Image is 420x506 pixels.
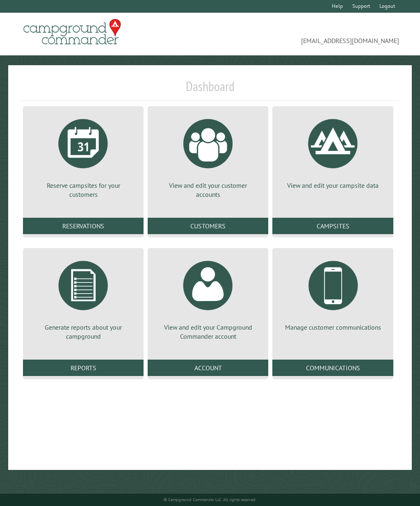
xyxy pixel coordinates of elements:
[33,255,134,341] a: Generate reports about your campground
[21,16,123,48] img: Campground Commander
[210,23,399,46] span: [EMAIL_ADDRESS][DOMAIN_NAME]
[21,78,399,101] h1: Dashboard
[33,323,134,341] p: Generate reports about your campground
[272,360,393,376] a: Communications
[33,181,134,199] p: Reserve campsites for your customers
[23,360,144,376] a: Reports
[282,323,383,332] p: Manage customer communications
[157,113,258,199] a: View and edit your customer accounts
[157,323,258,341] p: View and edit your Campground Commander account
[23,218,144,234] a: Reservations
[148,360,268,376] a: Account
[157,255,258,341] a: View and edit your Campground Commander account
[282,113,383,190] a: View and edit your campsite data
[164,497,256,502] small: © Campground Commander LLC. All rights reserved.
[272,218,393,234] a: Campsites
[157,181,258,199] p: View and edit your customer accounts
[148,218,268,234] a: Customers
[282,255,383,332] a: Manage customer communications
[33,113,134,199] a: Reserve campsites for your customers
[282,181,383,190] p: View and edit your campsite data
